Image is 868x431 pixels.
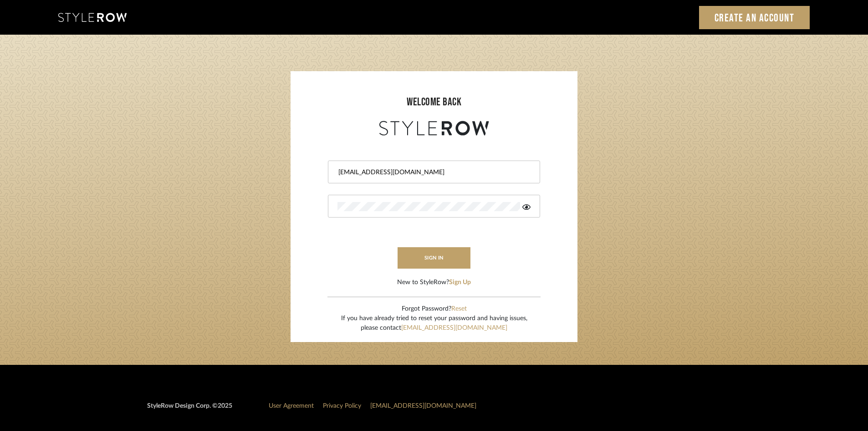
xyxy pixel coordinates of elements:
[401,325,507,331] a: [EMAIL_ADDRESS][DOMAIN_NAME]
[341,314,527,333] div: If you have already tried to reset your password and having issues, please contact
[300,94,568,110] div: welcome back
[699,6,810,29] a: Create an Account
[397,278,471,287] div: New to StyleRow?
[449,278,471,287] button: Sign Up
[370,403,476,409] a: [EMAIL_ADDRESS][DOMAIN_NAME]
[341,304,527,314] div: Forgot Password?
[147,401,232,418] div: StyleRow Design Corp. ©2025
[269,403,314,409] a: User Agreement
[323,403,361,409] a: Privacy Policy
[337,168,528,177] input: Email Address
[398,247,470,269] button: sign in
[451,304,467,314] button: Reset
